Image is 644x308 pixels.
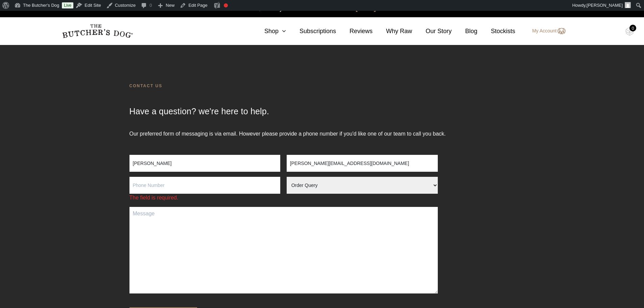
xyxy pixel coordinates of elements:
input: Email [287,155,438,172]
a: My Account [525,27,565,35]
a: close [633,4,637,12]
div: Focus keyphrase not set [224,3,228,7]
img: TBD_Cart-Empty.png [625,27,634,36]
span: [PERSON_NAME] [587,3,623,8]
a: Reviews [336,27,373,36]
a: Shop [251,27,286,36]
a: Live [62,2,73,8]
div: 0 [629,25,636,31]
input: Full Name [129,155,281,172]
a: Why Raw [373,27,412,36]
input: Phone Number [129,177,281,194]
span: The field is required. [129,194,281,202]
h2: Have a question? we're here to help. [129,106,515,130]
a: Stockists [477,27,515,36]
h1: Contact Us [129,82,515,106]
a: Blog [452,27,477,36]
a: Subscriptions [286,27,336,36]
a: Our Story [412,27,452,36]
p: Our preferred form of messaging is via email. However please provide a phone number if you'd like... [129,130,515,155]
